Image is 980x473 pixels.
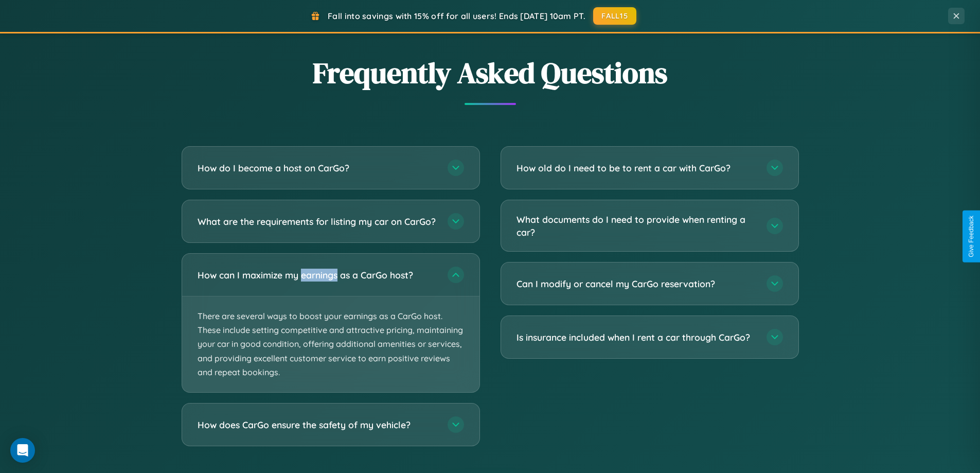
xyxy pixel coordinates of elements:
h3: How does CarGo ensure the safety of my vehicle? [198,418,437,431]
div: Open Intercom Messenger [10,438,35,463]
h3: What are the requirements for listing my car on CarGo? [198,215,437,228]
h3: Is insurance included when I rent a car through CarGo? [516,331,756,344]
h3: What documents do I need to provide when renting a car? [516,213,756,238]
p: There are several ways to boost your earnings as a CarGo host. These include setting competitive ... [182,296,479,392]
h3: Can I modify or cancel my CarGo reservation? [516,277,756,290]
h2: Frequently Asked Questions [182,53,799,93]
h3: How can I maximize my earnings as a CarGo host? [198,269,437,282]
h3: How old do I need to be to rent a car with CarGo? [516,162,756,174]
div: Give Feedback [968,216,975,257]
h3: How do I become a host on CarGo? [198,162,437,174]
button: FALL15 [593,7,636,25]
span: Fall into savings with 15% off for all users! Ends [DATE] 10am PT. [328,11,585,21]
